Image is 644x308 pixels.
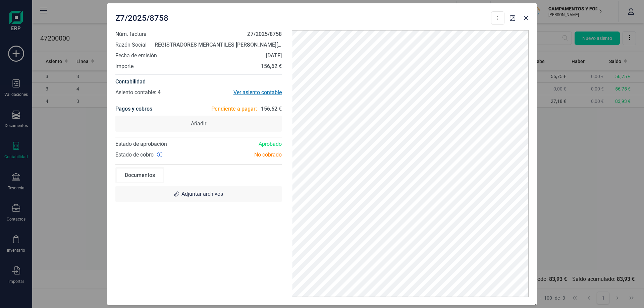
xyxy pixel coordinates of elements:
[199,140,287,148] div: Aprobado
[199,88,282,97] div: Ver asiento contable
[115,89,156,96] span: Asiento contable:
[115,62,133,70] span: Importe
[117,169,163,182] div: Documentos
[247,31,282,37] strong: Z7/2025/8758
[199,151,287,159] div: No cobrado
[115,52,157,60] span: Fecha de emisión
[181,190,223,198] span: Adjuntar archivos
[155,42,328,48] strong: REGISTRADORES MERCANTILES [PERSON_NAME][GEOGRAPHIC_DATA]
[115,30,147,38] span: Núm. factura
[266,52,282,59] strong: [DATE]
[115,102,152,116] h4: Pagos y cobros
[115,13,168,23] span: Z7/2025/8758
[211,105,257,113] span: Pendiente a pagar:
[115,186,282,202] div: Adjuntar archivos
[158,89,161,96] span: 4
[115,41,147,49] span: Razón Social
[115,141,167,147] span: Estado de aprobación
[115,151,154,159] span: Estado de cobro
[261,105,282,113] span: 156,62 €
[261,63,282,69] strong: 156,62 €
[115,78,282,86] h4: Contabilidad
[191,120,206,128] span: Añadir
[521,13,531,23] button: Close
